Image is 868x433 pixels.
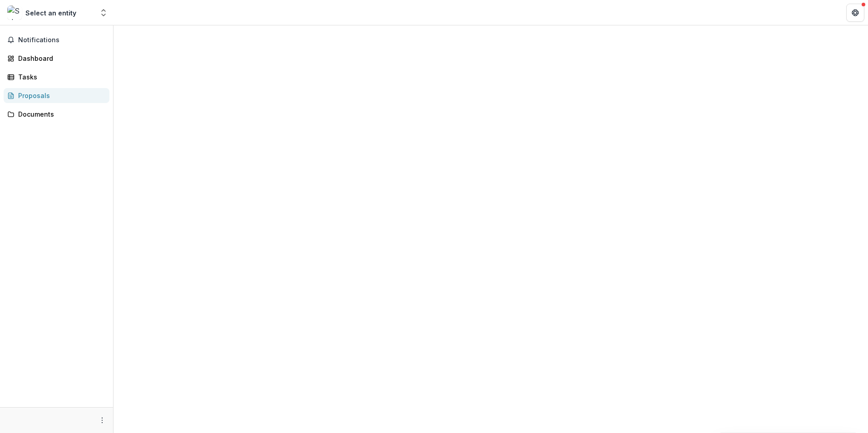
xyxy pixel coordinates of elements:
span: Notifications [18,36,106,44]
a: Proposals [4,88,109,103]
img: Select an entity [7,5,22,20]
button: Notifications [4,33,109,47]
div: Select an entity [25,8,76,18]
div: Documents [18,109,102,119]
div: Tasks [18,72,102,82]
div: Proposals [18,91,102,100]
button: More [97,415,108,426]
div: Dashboard [18,54,102,63]
a: Documents [4,107,109,122]
a: Tasks [4,69,109,84]
a: Dashboard [4,51,109,66]
button: Get Help [846,4,864,22]
button: Open entity switcher [97,4,110,22]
